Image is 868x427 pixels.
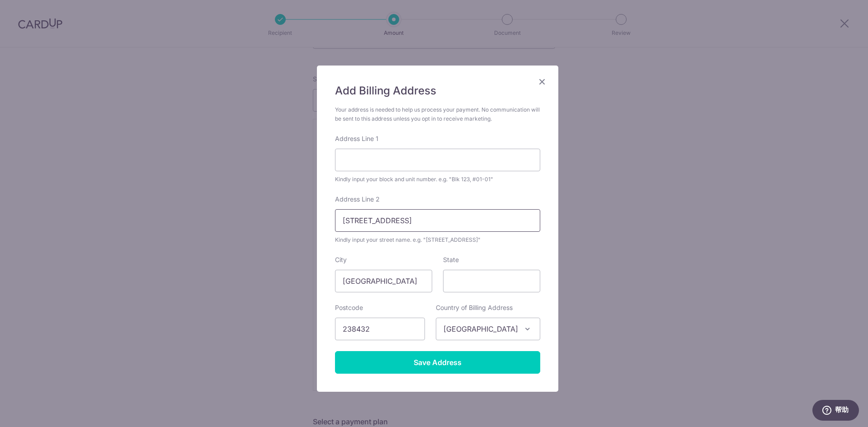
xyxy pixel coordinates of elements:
[436,318,540,340] span: Singapore
[436,303,513,312] label: Country of Billing Address
[335,105,540,123] div: Your address is needed to help us process your payment. No communication will be sent to this add...
[335,303,363,312] label: Postcode
[537,76,547,87] button: Close
[443,255,459,264] label: State
[335,134,378,143] label: Address Line 1
[335,255,347,264] label: City
[335,175,540,184] div: Kindly input your block and unit number. e.g. "Blk 123, #01-01"
[335,195,380,204] label: Address Line 2
[335,235,540,244] div: Kindly input your street name. e.g. "[STREET_ADDRESS]"
[812,400,859,422] iframe: 打开一个小组件，您可以在其中找到更多信息
[335,84,540,98] h5: Add Billing Address
[335,351,540,374] input: Save Address
[436,318,540,340] span: Singapore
